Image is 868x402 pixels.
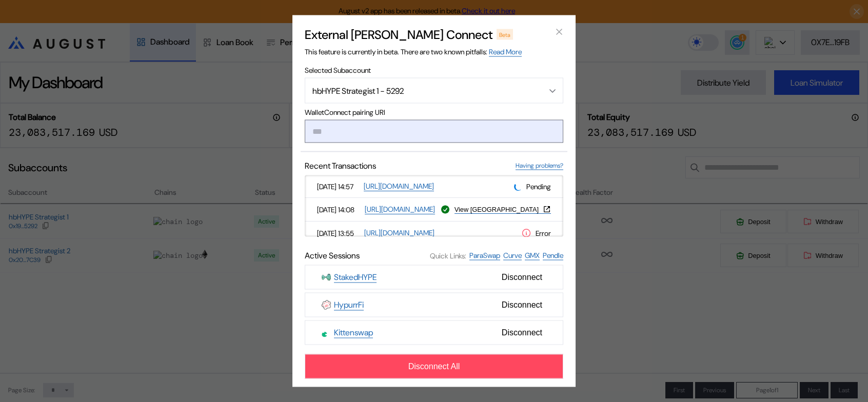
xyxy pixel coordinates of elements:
button: close modal [551,24,567,40]
img: HypurrFi [322,300,331,310]
img: pending [514,182,522,190]
span: [DATE] 14:08 [317,205,361,214]
span: Quick Links: [430,251,466,260]
img: StakedHYPE [322,273,331,282]
span: [DATE] 14:57 [317,182,360,191]
a: Curve [503,251,522,260]
a: StakedHYPE [334,272,377,283]
a: Kittenswap [334,327,373,338]
button: StakedHYPEStakedHYPEDisconnect [305,265,563,290]
a: View [GEOGRAPHIC_DATA] [455,205,551,214]
img: Kittenswap [322,328,331,337]
a: Read More [489,47,522,57]
a: [URL][DOMAIN_NAME] [365,205,435,214]
button: HypurrFiHypurrFiDisconnect [305,293,563,317]
a: GMX [525,251,540,260]
span: Disconnect [498,269,546,286]
span: WalletConnect pairing URI [305,108,563,117]
div: Pending [514,182,551,191]
a: [URL][DOMAIN_NAME] [364,182,434,191]
a: ParaSwap [469,251,500,260]
div: Beta [497,29,513,39]
a: HypurrFi [334,299,364,311]
div: Error [521,228,551,238]
span: Selected Subaccount [305,66,563,75]
span: Recent Transactions [305,160,376,171]
button: Disconnect All [305,354,563,379]
span: This feature is currently in beta. There are two known pitfalls: [305,47,522,57]
a: [URL][DOMAIN_NAME] [364,228,435,238]
div: hbHYPE Strategist 1 - 5292 [312,85,529,96]
button: View [GEOGRAPHIC_DATA] [455,205,551,213]
h2: External [PERSON_NAME] Connect [305,27,492,43]
button: Open menu [305,78,563,104]
a: Pendle [543,251,563,260]
span: Disconnect All [408,362,460,371]
a: Having problems? [516,162,563,170]
span: Active Sessions [305,250,360,261]
span: Disconnect [498,296,546,314]
span: [DATE] 13:55 [317,228,360,237]
button: KittenswapKittenswapDisconnect [305,320,563,345]
span: Disconnect [498,324,546,341]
